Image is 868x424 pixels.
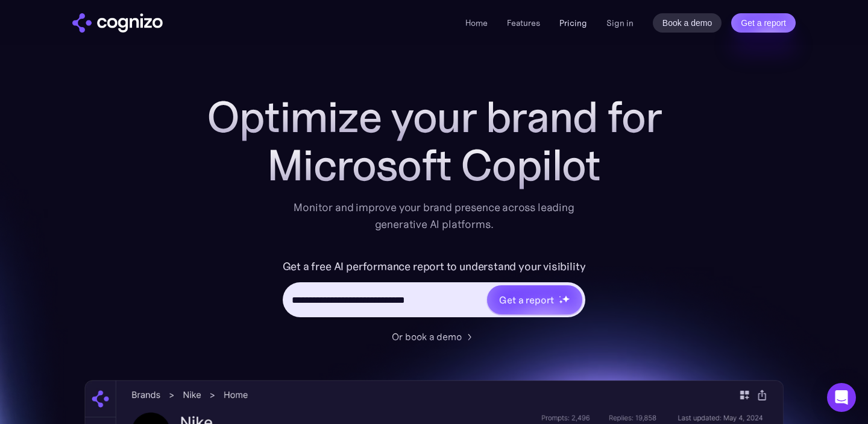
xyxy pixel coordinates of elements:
[559,300,563,304] img: star
[193,93,675,141] h1: Optimize your brand for
[465,17,488,28] a: Home
[72,13,163,33] img: cognizo logo
[72,13,163,33] a: home
[731,13,796,33] a: Get a report
[486,284,583,315] a: Get a reportstarstarstar
[31,31,86,41] div: Domain: [URL]
[653,13,722,33] a: Book a demo
[46,71,108,79] div: Domain Overview
[827,383,856,412] div: Open Intercom Messenger
[559,296,561,297] img: star
[120,70,130,80] img: tab_keywords_by_traffic_grey.svg
[392,329,462,344] div: Or book a demo
[193,141,675,189] div: Microsoft Copilot
[507,17,540,28] a: Features
[33,70,42,80] img: tab_domain_overview_orange.svg
[499,293,553,307] div: Get a report
[283,257,586,323] form: Hero URL Input Form
[34,19,59,29] div: v 4.0.25
[562,295,570,303] img: star
[392,329,476,344] a: Or book a demo
[559,17,587,28] a: Pricing
[286,199,582,233] div: Monitor and improve your brand presence across leading generative AI platforms.
[19,19,29,29] img: logo_orange.svg
[133,71,203,79] div: Keywords by Traffic
[606,16,634,30] a: Sign in
[283,257,586,276] label: Get a free AI performance report to understand your visibility
[19,31,29,41] img: website_grey.svg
